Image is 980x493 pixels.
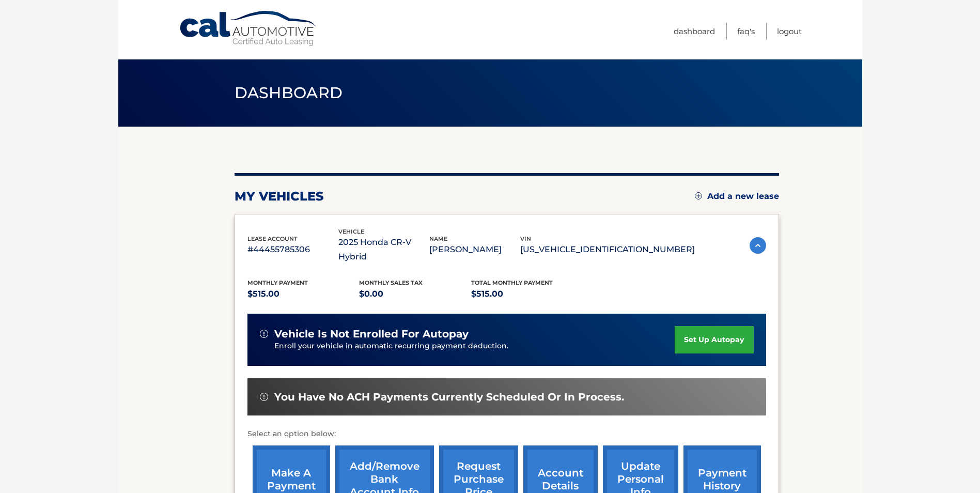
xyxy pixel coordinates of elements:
a: Dashboard [674,23,715,40]
img: add.svg [695,192,702,199]
span: lease account [247,235,298,242]
p: 2025 Honda CR-V Hybrid [338,235,429,264]
span: Monthly sales Tax [359,279,423,286]
a: Logout [777,23,802,40]
p: Enroll your vehicle in automatic recurring payment deduction. [274,341,675,352]
a: Add a new lease [695,191,779,202]
p: $515.00 [247,287,360,301]
p: [PERSON_NAME] [429,242,520,257]
span: Dashboard [235,83,343,102]
span: Monthly Payment [247,279,308,286]
span: vehicle is not enrolled for autopay [274,328,469,341]
p: [US_VEHICLE_IDENTIFICATION_NUMBER] [520,242,695,257]
img: accordion-active.svg [750,237,766,254]
h2: my vehicles [235,189,324,204]
img: alert-white.svg [260,393,268,401]
span: vehicle [338,228,364,235]
span: You have no ACH payments currently scheduled or in process. [274,391,624,404]
p: Select an option below: [247,428,766,440]
span: vin [520,235,531,242]
p: $515.00 [471,287,583,301]
a: FAQ's [737,23,755,40]
a: set up autopay [675,326,753,353]
span: name [429,235,447,242]
p: $0.00 [359,287,471,301]
span: Total Monthly Payment [471,279,553,286]
img: alert-white.svg [260,330,268,338]
p: #44455785306 [247,242,338,257]
a: Cal Automotive [179,10,318,47]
